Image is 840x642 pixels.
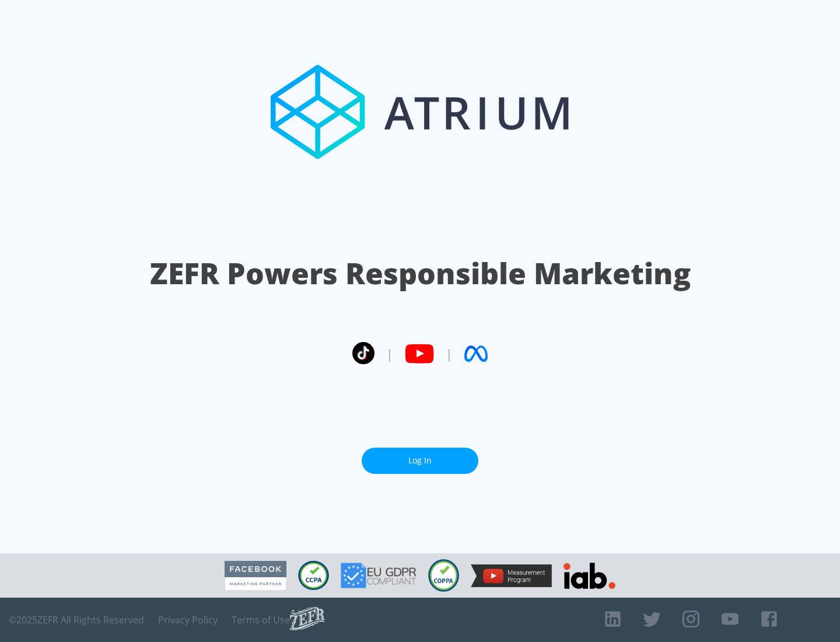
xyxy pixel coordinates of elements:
h1: ZEFR Powers Responsible Marketing [150,253,691,294]
img: Facebook Marketing Partner [225,561,286,591]
span: | [386,345,393,362]
a: Terms of Use [232,614,290,626]
span: © 2025 ZEFR All Rights Reserved [9,614,144,626]
a: Log In [362,448,478,474]
a: Privacy Policy [158,614,218,626]
img: GDPR Compliant [341,563,416,588]
img: YouTube Measurement Program [471,564,552,587]
img: IAB [563,563,615,589]
span: | [446,345,453,362]
img: CCPA Compliant [298,561,329,590]
img: COPPA Compliant [428,559,459,592]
